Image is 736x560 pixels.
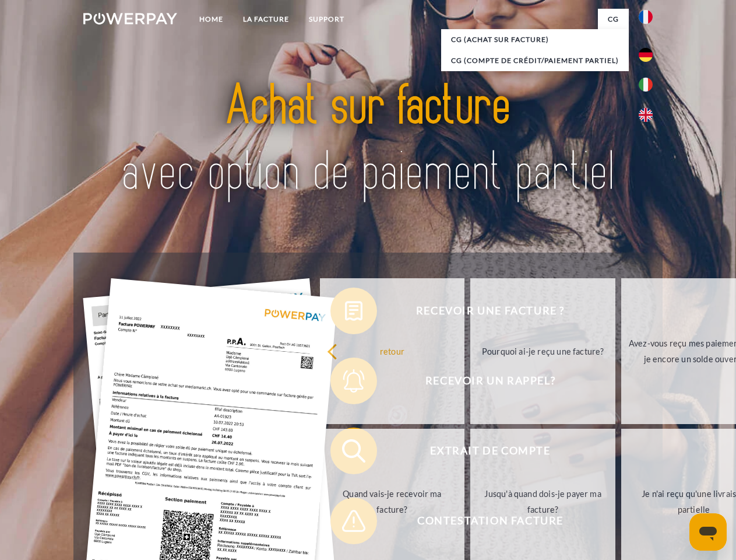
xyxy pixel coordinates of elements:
a: CG (achat sur facture) [441,29,629,50]
img: logo-powerpay-white.svg [83,13,177,24]
div: retour [327,343,458,359]
div: Jusqu'à quand dois-je payer ma facture? [477,486,608,517]
img: fr [639,10,653,24]
a: Support [299,9,354,30]
iframe: Bouton de lancement de la fenêtre de messagerie [689,513,727,551]
img: de [639,48,653,62]
a: CG (Compte de crédit/paiement partiel) [441,50,629,71]
img: it [639,78,653,92]
a: LA FACTURE [233,9,299,30]
div: Pourquoi ai-je reçu une facture? [477,343,608,359]
a: CG [598,9,629,30]
img: title-powerpay_fr.svg [111,56,625,223]
a: Home [189,9,233,30]
div: Quand vais-je recevoir ma facture? [327,486,458,517]
img: en [639,108,653,122]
